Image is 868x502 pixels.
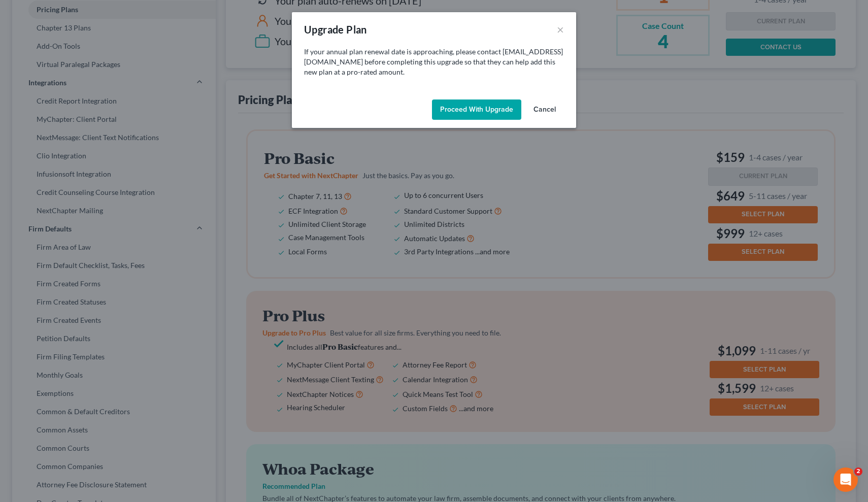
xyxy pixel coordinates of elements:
[525,99,564,120] button: Cancel
[304,22,367,37] div: Upgrade Plan
[432,99,521,120] button: Proceed with Upgrade
[854,467,862,476] span: 2
[557,23,564,36] button: ×
[304,47,564,77] p: If your annual plan renewal date is approaching, please contact [EMAIL_ADDRESS][DOMAIN_NAME] befo...
[833,467,858,492] iframe: Intercom live chat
